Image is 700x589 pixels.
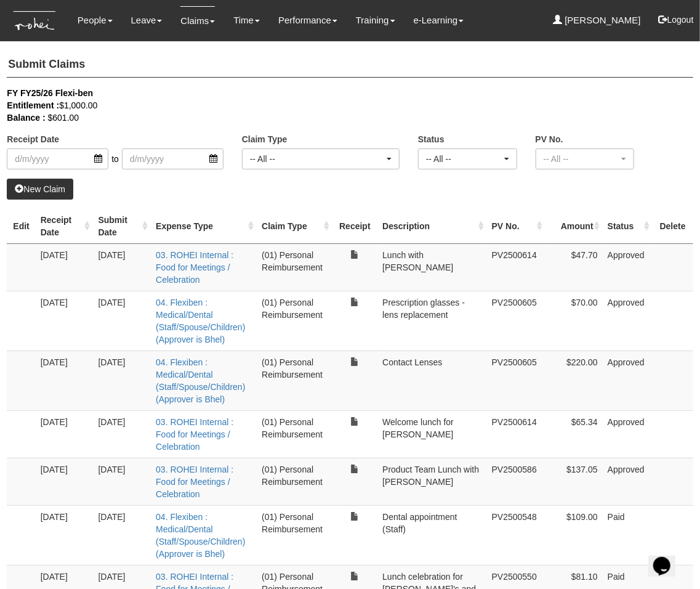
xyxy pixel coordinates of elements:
[36,209,94,244] th: Receipt Date : activate to sort column ascending
[93,505,151,565] td: [DATE]
[257,351,332,410] td: (01) Personal Reimbursement
[545,243,603,291] td: $47.70
[545,209,603,244] th: Amount : activate to sort column ascending
[257,410,332,458] td: (01) Personal Reimbursement
[487,505,545,565] td: PV2500548
[545,458,603,505] td: $137.05
[545,291,603,351] td: $70.00
[487,410,545,458] td: PV2500614
[377,291,487,351] td: Prescription glasses - lens replacement
[257,505,332,565] td: (01) Personal Reimbursement
[653,209,693,244] th: Delete
[603,351,653,410] td: Approved
[131,6,163,35] a: Leave
[7,99,674,112] div: $1,000.00
[93,351,151,410] td: [DATE]
[332,209,378,244] th: Receipt
[356,6,395,35] a: Training
[7,133,59,145] label: Receipt Date
[36,458,94,505] td: [DATE]
[78,6,113,35] a: People
[36,291,94,351] td: [DATE]
[242,148,400,169] button: -- All --
[233,6,260,35] a: Time
[122,148,223,169] input: d/m/yyyy
[278,6,337,35] a: Performance
[7,209,35,244] th: Edit
[180,6,215,35] a: Claims
[418,133,445,145] label: Status
[36,505,94,565] td: [DATE]
[487,351,545,410] td: PV2500605
[250,153,384,165] div: -- All --
[48,113,79,123] span: $601.00
[36,410,94,458] td: [DATE]
[93,243,151,291] td: [DATE]
[156,250,233,285] a: 03. ROHEI Internal : Food for Meetings / Celebration
[93,410,151,458] td: [DATE]
[156,417,233,452] a: 03. ROHEI Internal : Food for Meetings / Celebration
[487,243,545,291] td: PV2500614
[553,6,641,35] a: [PERSON_NAME]
[426,153,502,165] div: -- All --
[418,148,517,169] button: -- All --
[487,458,545,505] td: PV2500586
[156,465,233,499] a: 03. ROHEI Internal : Food for Meetings / Celebration
[414,6,464,35] a: e-Learning
[603,209,653,244] th: Status : activate to sort column ascending
[377,505,487,565] td: Dental appointment (Staff)
[151,209,257,244] th: Expense Type : activate to sort column ascending
[93,291,151,351] td: [DATE]
[603,410,653,458] td: Approved
[257,291,332,351] td: (01) Personal Reimbursement
[156,357,245,404] a: 04. Flexiben : Medical/Dental (Staff/Spouse/Children) (Approver is Bhel)
[257,209,332,244] th: Claim Type : activate to sort column ascending
[156,512,245,559] a: 04. Flexiben : Medical/Dental (Staff/Spouse/Children) (Approver is Bhel)
[36,351,94,410] td: [DATE]
[377,410,487,458] td: Welcome lunch for [PERSON_NAME]
[487,291,545,351] td: PV2500605
[7,100,59,110] b: Entitlement :
[545,351,603,410] td: $220.00
[36,243,94,291] td: [DATE]
[7,148,108,169] input: d/m/yyyy
[242,133,288,145] label: Claim Type
[7,88,93,98] b: FY FY25/26 Flexi-ben
[93,209,151,244] th: Submit Date : activate to sort column ascending
[7,179,73,200] a: New Claim
[536,148,635,169] button: -- All --
[377,458,487,505] td: Product Team Lunch with [PERSON_NAME]
[7,52,693,78] h4: Submit Claims
[545,410,603,458] td: $65.34
[536,133,563,145] label: PV No.
[377,209,487,244] th: Description : activate to sort column ascending
[108,148,122,169] span: to
[93,458,151,505] td: [DATE]
[603,458,653,505] td: Approved
[648,540,688,577] iframe: chat widget
[377,351,487,410] td: Contact Lenses
[257,458,332,505] td: (01) Personal Reimbursement
[544,153,619,165] div: -- All --
[603,291,653,351] td: Approved
[487,209,545,244] th: PV No. : activate to sort column ascending
[156,298,245,344] a: 04. Flexiben : Medical/Dental (Staff/Spouse/Children) (Approver is Bhel)
[257,243,332,291] td: (01) Personal Reimbursement
[603,243,653,291] td: Approved
[377,243,487,291] td: Lunch with [PERSON_NAME]
[545,505,603,565] td: $109.00
[603,505,653,565] td: Paid
[7,113,45,123] b: Balance :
